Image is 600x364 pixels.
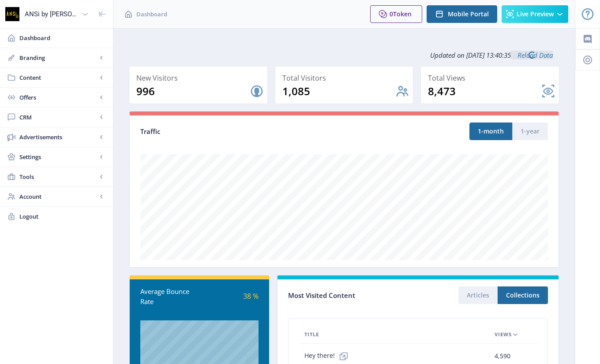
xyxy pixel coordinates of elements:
div: New Visitors [136,72,264,84]
span: Settings [19,152,97,161]
span: Token [393,10,412,18]
span: Mobile Portal [448,11,489,18]
span: Title [304,329,319,340]
a: Reload Data [511,51,553,59]
span: Views [495,329,512,340]
div: Traffic [140,126,344,137]
button: 1-year [512,123,548,140]
span: Live Preview [517,11,554,18]
button: 1-month [469,123,512,140]
div: 8,473 [428,84,541,98]
span: Advertisements [19,133,97,141]
span: Dashboard [136,10,167,19]
button: Mobile Portal [427,5,497,23]
span: CRM [19,113,97,122]
span: 4,590 [495,351,510,361]
span: Account [19,192,97,201]
span: Offers [19,93,97,102]
button: Live Preview [502,5,568,23]
span: Branding [19,53,97,62]
div: Average Bounce Rate [140,286,199,306]
span: Logout [19,212,106,221]
div: ANSi by [PERSON_NAME] [25,4,78,24]
span: 38 % [243,291,259,301]
img: properties.app_icon.png [5,7,19,21]
div: Most Visited Content [288,289,418,302]
div: 1,085 [282,84,396,98]
button: 0Token [370,5,422,23]
div: 996 [136,84,250,98]
div: Total Views [428,72,555,84]
button: Articles [458,286,498,304]
span: Dashboard [19,33,106,42]
div: Total Visitors [282,72,410,84]
span: Tools [19,172,97,181]
div: Updated on [DATE] 13:40:35 [129,44,559,66]
span: Content [19,73,97,82]
button: Collections [498,286,548,304]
